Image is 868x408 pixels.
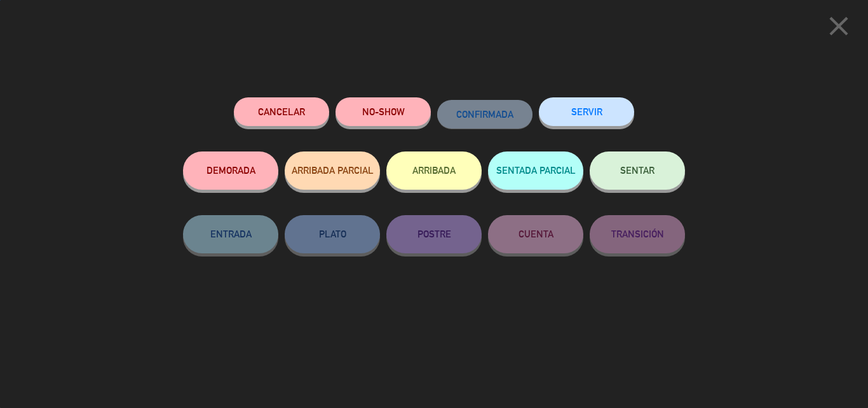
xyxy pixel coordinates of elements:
button: ARRIBADA PARCIAL [285,151,380,190]
button: ARRIBADA [386,151,482,190]
button: DEMORADA [183,151,278,190]
button: NO-SHOW [336,97,431,126]
button: PLATO [285,215,380,253]
button: ENTRADA [183,215,278,253]
button: CUENTA [488,215,583,253]
button: Cancelar [234,97,329,126]
span: ARRIBADA PARCIAL [292,165,374,176]
button: SENTAR [590,151,685,190]
button: SERVIR [539,97,634,126]
button: CONFIRMADA [437,100,532,129]
button: POSTRE [386,215,482,253]
span: SENTAR [620,165,654,176]
button: close [819,10,858,47]
span: CONFIRMADA [456,109,513,120]
i: close [823,10,855,42]
button: TRANSICIÓN [590,215,685,253]
button: SENTADA PARCIAL [488,151,583,190]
